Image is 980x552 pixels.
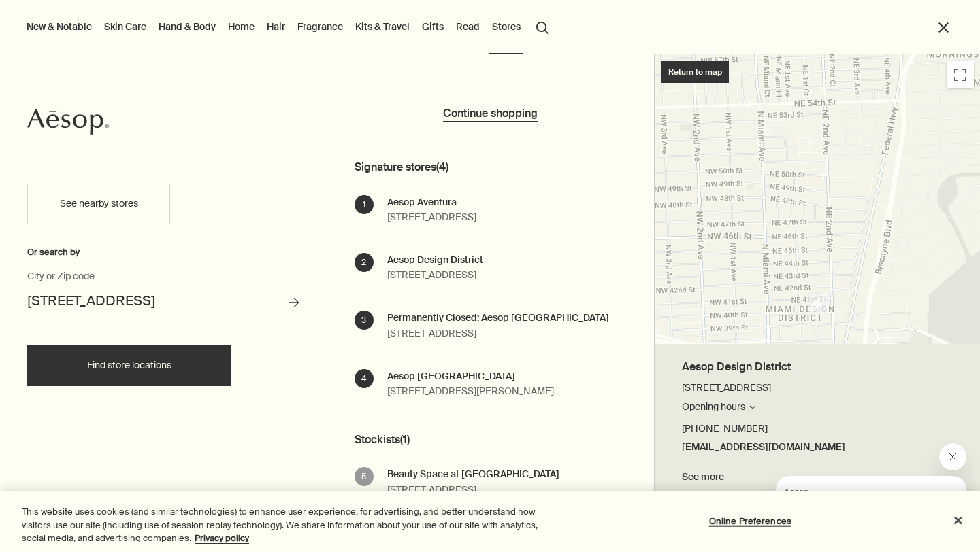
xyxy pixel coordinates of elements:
[387,195,476,210] div: Aesop Aventura
[489,18,523,35] button: Stores
[27,108,109,139] a: Aesop
[27,345,231,386] button: Find store locations
[101,18,149,35] a: Skin Care
[682,380,953,396] a: [STREET_ADDRESS]
[682,358,791,376] strong: Aesop Design District
[387,467,559,482] div: Beauty Space at [GEOGRAPHIC_DATA]
[936,20,951,35] button: Close the Menu
[355,427,654,452] strong: Stockists ( 1 )
[943,505,973,535] button: Close
[156,18,218,35] a: Hand & Body
[355,467,374,486] div: 5
[682,417,777,434] strong: [DATE]
[708,507,793,534] button: Online Preferences, Opens the preference center dialog
[24,18,95,35] button: New & Notable
[22,505,539,545] div: This website uses cookies (and similar technologies) to enhance user experience, for advertising,...
[264,18,288,35] a: Hair
[355,195,374,214] div: 1
[387,253,483,268] div: Aesop Design District
[225,18,257,35] a: Home
[661,61,729,83] button: Return to map
[682,441,845,453] strong: [EMAIL_ADDRESS][DOMAIN_NAME]
[387,311,609,326] div: Permanently Closed: Aesop [GEOGRAPHIC_DATA]
[355,253,374,272] div: 2
[443,106,538,122] button: Continue shopping
[453,18,483,35] a: Read
[777,417,854,434] span: 11:00am - 7:00pm
[355,154,654,179] strong: Signature stores ( 4 )
[195,532,249,544] a: More information about your privacy, opens in a new tab
[682,439,953,455] a: [EMAIL_ADDRESS][DOMAIN_NAME]
[27,245,299,260] div: Or search by
[682,469,953,485] a: See more
[27,108,109,135] svg: Aesop
[295,18,346,35] a: Fragrance
[27,184,170,224] button: See nearby stores
[355,311,374,330] div: 3
[387,369,554,384] div: Aesop [GEOGRAPHIC_DATA]
[355,369,374,388] div: 4
[530,14,555,39] button: Open search
[8,29,171,67] span: Our consultants are available now to offer personalised product advice.
[939,443,966,470] iframe: Close message from Aesop
[776,476,966,538] iframe: Message from Aesop
[682,421,953,437] a: [PHONE_NUMBER]
[419,18,446,35] a: Gifts
[743,443,966,538] div: Aesop says "Our consultants are available now to offer personalised product advice.". Open messag...
[353,18,412,35] a: Kits & Travel
[682,399,757,415] button: Opening hours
